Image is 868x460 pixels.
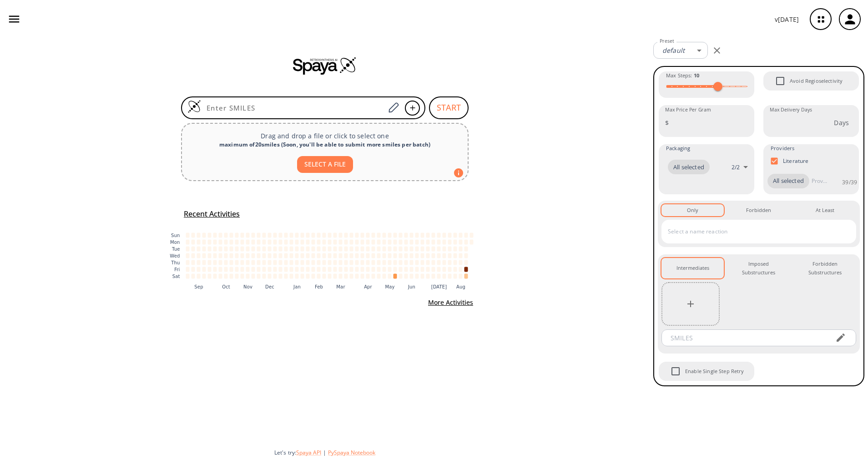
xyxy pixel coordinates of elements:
button: PySpaya Notebook [328,449,375,456]
div: Let's try: [274,449,646,456]
button: Intermediates [661,258,724,278]
button: More Activities [424,294,477,311]
text: Thu [171,260,180,265]
label: Max Price Per Gram [665,106,711,113]
label: Max Delivery Days [770,106,812,113]
g: y-axis tick label [170,233,180,279]
div: Intermediates [676,264,709,272]
p: Literature [783,157,809,165]
img: Spaya logo [293,56,357,75]
p: $ [665,118,669,127]
text: Jun [408,284,415,289]
input: Enter SMILES [201,103,385,112]
text: Sat [172,274,180,279]
text: Sep [194,284,203,289]
text: Dec [265,284,274,289]
img: Logo Spaya [187,100,201,113]
text: Mar [336,284,345,289]
span: All selected [668,163,710,172]
span: Avoid Regioselectivity [771,71,790,91]
span: Max Steps : [666,71,699,80]
span: Packaging [666,144,690,152]
text: Wed [170,253,180,258]
div: Imposed Substructures [735,260,782,277]
div: Only [687,206,698,214]
span: Avoid Regioselectivity [790,77,843,85]
button: Forbidden [727,204,790,216]
text: Feb [315,284,323,289]
p: 2 / 2 [732,163,740,171]
span: | [321,449,328,456]
input: SMILES [664,329,828,346]
text: Apr [364,284,372,289]
text: May [385,284,394,289]
text: Fri [174,267,180,272]
div: maximum of 20 smiles ( Soon, you'll be able to submit more smiles per batch ) [189,141,460,149]
button: SELECT A FILE [297,156,353,173]
p: 39 / 39 [842,178,857,186]
label: Preset [660,38,674,45]
h5: Recent Activities [184,209,240,219]
button: Only [661,204,724,216]
p: v [DATE] [775,15,799,24]
button: At Least [794,204,856,216]
em: default [662,46,685,55]
p: Days [834,118,849,127]
input: Provider name [809,174,829,188]
p: Drag and drop a file or click to select one [189,131,460,141]
div: When Single Step Retry is enabled, if no route is found during retrosynthesis, a retry is trigger... [658,361,755,382]
span: All selected [767,177,809,186]
g: x-axis tick label [194,284,465,289]
text: Jan [293,284,301,289]
button: Spaya API [296,449,321,456]
button: Recent Activities [180,207,243,222]
text: Sun [171,233,180,238]
span: Providers [771,144,794,152]
text: Mon [170,240,180,245]
span: Enable Single Step Retry [666,362,685,381]
text: Nov [243,284,252,289]
g: cell [186,233,474,278]
strong: 10 [694,72,699,79]
button: START [429,96,469,119]
div: Forbidden Substructures [801,260,849,277]
input: Select a name reaction [666,224,838,239]
text: Tue [172,247,180,252]
div: At Least [816,206,834,214]
text: Oct [222,284,230,289]
button: Imposed Substructures [727,258,790,278]
div: Forbidden [746,206,771,214]
span: Enable Single Step Retry [685,367,744,375]
text: [DATE] [431,284,447,289]
text: Aug [456,284,465,289]
button: Forbidden Substructures [794,258,856,278]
